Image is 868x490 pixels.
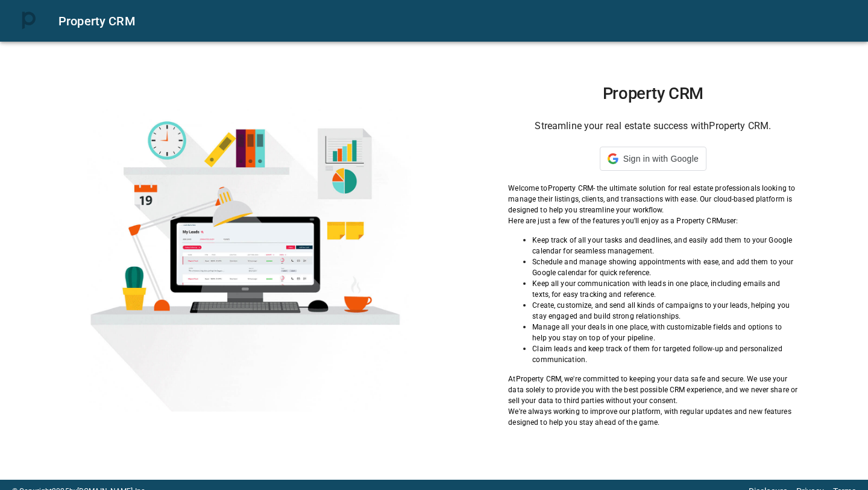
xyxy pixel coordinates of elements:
[508,374,797,406] p: At Property CRM , we're committed to keeping your data safe and secure. We use your data solely t...
[532,256,797,278] p: Schedule and manage showing appointments with ease, and add them to your Google calendar for quic...
[623,154,699,164] span: Sign in with Google
[508,84,797,103] h1: Property CRM
[532,343,797,365] p: Claim leads and keep track of them for targeted follow-up and personalized communication.
[58,11,854,31] div: Property CRM
[532,235,797,256] p: Keep track of all your tasks and deadlines, and easily add them to your Google calendar for seaml...
[532,300,797,322] p: Create, customize, and send all kinds of campaigns to your leads, helping you stay engaged and bu...
[600,147,706,171] div: Sign in with Google
[532,322,797,343] p: Manage all your deals in one place, with customizable fields and options to help you stay on top ...
[508,118,797,135] h6: Streamline your real estate success with Property CRM .
[532,278,797,300] p: Keep all your communication with leads in one place, including emails and texts, for easy trackin...
[508,406,797,428] p: We're always working to improve our platform, with regular updates and new features designed to h...
[508,183,797,215] p: Welcome to Property CRM - the ultimate solution for real estate professionals looking to manage t...
[508,215,797,226] p: Here are just a few of the features you'll enjoy as a Property CRM user:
